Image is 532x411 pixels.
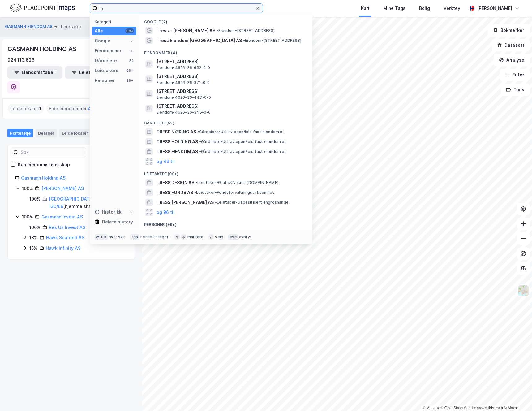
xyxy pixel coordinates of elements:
a: Res Us Invest AS [49,225,85,230]
a: OpenStreetMap [441,406,471,410]
div: 52 [129,58,134,63]
iframe: Chat Widget [501,381,532,411]
div: 924 113 626 [7,56,35,64]
img: Z [517,285,529,296]
div: [PERSON_NAME] [477,5,512,12]
span: • [215,200,217,205]
a: Mapbox [423,406,440,410]
div: esc [228,234,238,240]
input: Søk [18,148,86,157]
div: 99+ [125,78,134,83]
button: og 96 til [157,209,174,216]
span: TRESS NÆRING AS [157,128,196,136]
span: [STREET_ADDRESS] [157,102,305,110]
div: Alle [95,27,103,35]
div: Leietakere (99+) [139,167,312,178]
div: Gårdeiere (52) [139,116,312,127]
span: TRESS DESIGN AS [157,179,194,186]
div: 1 [89,130,96,136]
div: 15% [29,244,37,252]
div: 2 [129,38,134,43]
span: Eiendom • 4626-36-447-0-0 [157,95,211,100]
span: TRESS [PERSON_NAME] AS [157,199,214,206]
button: Leietakertabell [65,66,120,79]
img: logo.f888ab2527a4732fd821a326f86c7f29.svg [10,3,75,14]
span: Tress - [PERSON_NAME] AS [157,27,215,34]
span: TRESS FONDS AS [157,189,193,196]
div: markere [187,235,204,240]
span: [STREET_ADDRESS] [157,88,305,95]
div: Personer (99+) [139,217,312,228]
span: 4 [88,105,91,112]
div: 100% [29,224,41,231]
a: Improve this map [472,406,503,410]
a: [PERSON_NAME] AS [41,186,84,191]
div: GASMANN HOLDING AS [7,44,78,54]
div: Google (2) [139,15,312,26]
div: nytt søk [109,235,125,240]
div: Delete history [102,218,133,226]
button: og 49 til [157,158,175,165]
span: Leietaker • Uspesifisert engroshandel [215,200,290,205]
span: Eiendom • [STREET_ADDRESS] [243,38,301,43]
div: 100% [29,195,41,203]
span: Leietaker • Fondsforvaltningsvirksomhet [194,190,274,195]
button: Filter [500,69,530,81]
span: • [195,180,197,185]
span: • [199,139,201,144]
span: Eiendom • [STREET_ADDRESS] [217,28,275,33]
span: • [194,190,196,195]
div: Bolig [419,5,430,12]
span: Eiendom • 4626-36-345-0-0 [157,110,211,115]
div: Google [95,37,110,45]
a: [GEOGRAPHIC_DATA], 130/66 [49,196,95,209]
div: ( hjemmelshaver ) [49,195,127,210]
span: Gårdeiere • Utl. av egen/leid fast eiendom el. [199,139,286,144]
div: Portefølje [7,129,33,137]
div: 100% [22,185,33,192]
div: 4 [129,48,134,53]
div: Leide lokaler [59,129,98,137]
div: ⌘ + k [95,234,108,240]
div: Detaljer [36,129,57,137]
a: Gasmann Holding AS [21,175,66,180]
div: Personer [95,77,115,84]
span: • [243,38,245,43]
div: velg [215,235,223,240]
div: 0 [129,210,134,214]
div: avbryt [239,235,252,240]
span: • [199,149,201,154]
button: Bokmerker [488,24,530,37]
span: Eiendom • 4626-36-371-0-0 [157,80,210,85]
span: • [217,28,218,33]
div: neste kategori [140,235,169,240]
div: Kontrollprogram for chat [501,381,532,411]
div: Kun eiendoms-eierskap [18,161,70,168]
button: Eiendomstabell [7,66,62,79]
div: Leietaker [61,23,81,30]
span: [STREET_ADDRESS] [157,58,305,65]
div: Mine Tags [383,5,405,12]
button: Datasett [492,39,530,51]
span: Tress Eiendom [GEOGRAPHIC_DATA] AS [157,37,242,44]
span: [STREET_ADDRESS] [157,73,305,80]
span: TRESS EIENDOM AS [157,148,198,155]
span: Gårdeiere • Utl. av egen/leid fast eiendom el. [199,149,286,154]
span: Eiendom • 4626-36-652-0-0 [157,65,210,70]
button: Tags [501,84,530,96]
input: Søk på adresse, matrikkel, gårdeiere, leietakere eller personer [97,4,255,13]
div: Leide lokaler : [8,104,44,114]
a: Hawk Seafood AS [46,235,84,240]
div: 99+ [125,68,134,73]
span: TRESS HOLDING AS [157,138,198,145]
div: Historikk [95,208,122,216]
div: Eiendommer [95,47,122,54]
div: Gårdeiere [95,57,117,64]
div: tab [130,234,139,240]
div: 18% [29,234,38,241]
span: 1 [39,105,41,112]
a: Hawk Infinity AS [46,245,81,251]
button: GASMANN EIENDOM AS [5,24,54,30]
span: Leietaker • Grafisk/visuell [DOMAIN_NAME] [195,180,278,185]
div: 100% [22,213,33,221]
